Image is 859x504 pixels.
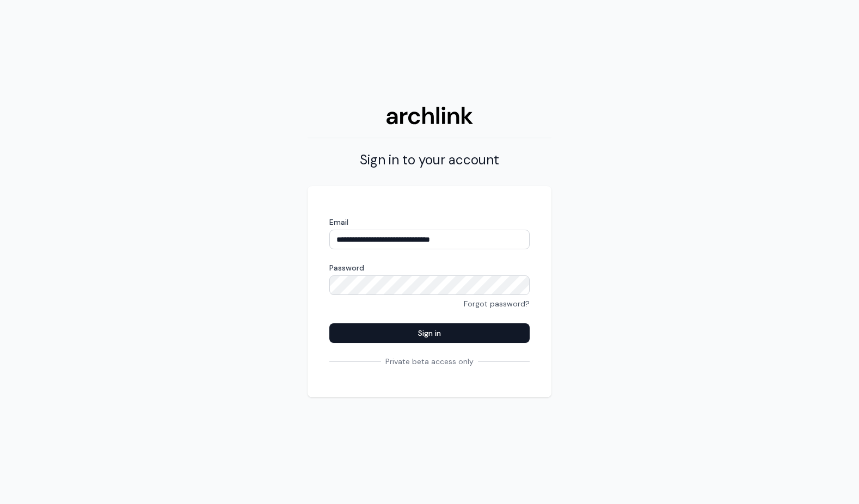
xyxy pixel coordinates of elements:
[329,217,530,228] label: Email
[464,299,530,309] a: Forgot password?
[381,356,478,367] span: Private beta access only
[308,151,551,169] h2: Sign in to your account
[329,262,530,273] label: Password
[329,323,530,343] button: Sign in
[386,107,473,125] img: Archlink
